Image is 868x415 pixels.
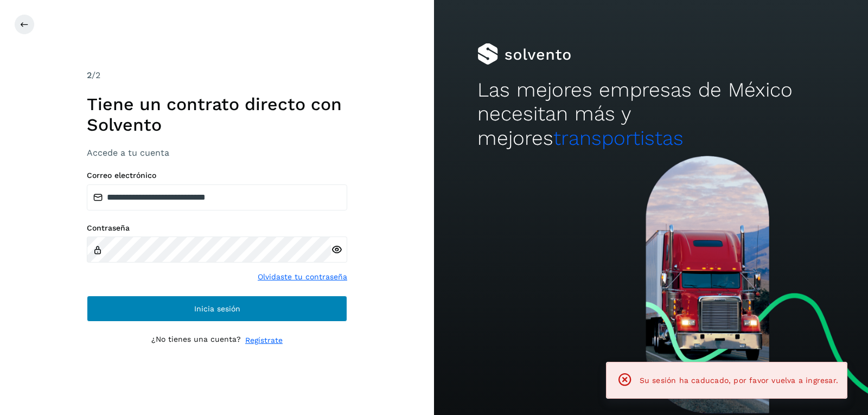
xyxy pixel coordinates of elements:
h3: Accede a tu cuenta [87,148,347,158]
span: Su sesión ha caducado, por favor vuelva a ingresar. [640,376,838,385]
span: 2 [87,70,92,80]
h2: Las mejores empresas de México necesitan más y mejores [477,78,825,150]
span: Inicia sesión [194,305,240,312]
p: ¿No tienes una cuenta? [151,335,241,346]
button: Inicia sesión [87,296,347,322]
a: Regístrate [245,335,283,346]
h1: Tiene un contrato directo con Solvento [87,94,347,136]
span: transportistas [553,126,684,150]
a: Olvidaste tu contraseña [258,271,347,283]
div: /2 [87,69,347,82]
label: Contraseña [87,224,347,233]
label: Correo electrónico [87,171,347,180]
